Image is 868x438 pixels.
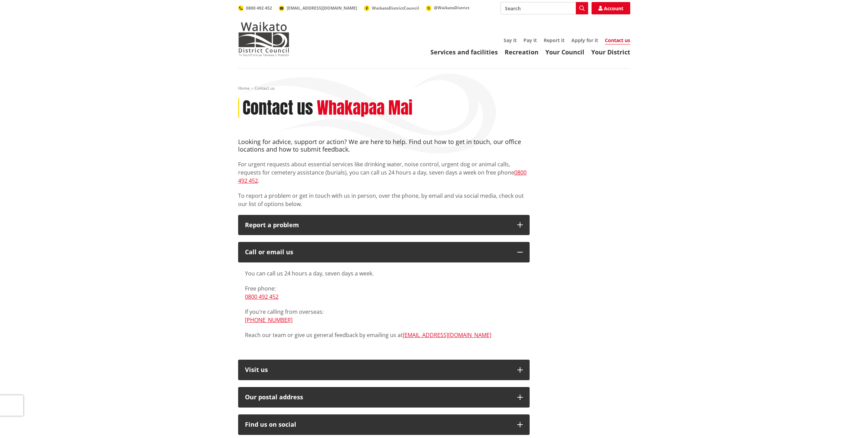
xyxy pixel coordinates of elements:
h2: Our postal address [245,394,510,401]
a: Home [238,85,250,91]
button: Visit us [238,360,530,380]
p: If you're calling from overseas: [245,308,523,324]
p: For urgent requests about essential services like drinking water, noise control, urgent dog or an... [238,160,530,185]
a: Your Council [545,48,584,56]
div: Call or email us [245,249,510,256]
p: Visit us [245,366,510,373]
a: 0800 492 452 [238,169,527,184]
span: [EMAIL_ADDRESS][DOMAIN_NAME] [287,5,357,11]
a: 0800 492 452 [245,293,278,300]
a: Recreation [505,48,539,56]
a: Account [592,2,630,14]
a: Pay it [523,37,537,43]
a: Report it [544,37,565,43]
div: Find us on social [245,421,510,428]
a: Apply for it [571,37,598,43]
a: WaikatoDistrictCouncil [364,5,419,11]
a: [EMAIL_ADDRESS][DOMAIN_NAME] [403,331,491,339]
a: @WaikatoDistrict [426,5,469,11]
button: Our postal address [238,387,530,408]
h2: Whakapaa Mai [317,98,413,118]
a: Say it [504,37,517,43]
h1: Contact us [243,98,313,118]
span: @WaikatoDistrict [434,5,469,11]
iframe: Messenger Launcher [837,409,861,434]
p: Report a problem [245,222,510,229]
button: Report a problem [238,215,530,235]
span: Contact us [255,85,275,91]
button: Find us on social [238,414,530,435]
a: Your District [591,48,630,56]
a: [EMAIL_ADDRESS][DOMAIN_NAME] [279,5,357,11]
a: Contact us [605,37,630,44]
img: Waikato District Council - Te Kaunihera aa Takiwaa o Waikato [238,22,289,56]
a: [PHONE_NUMBER] [245,316,293,324]
p: Free phone: [245,284,523,301]
button: Call or email us [238,242,530,262]
a: 0800 492 452 [238,5,272,11]
input: Search input [501,2,588,14]
p: Reach our team or give us general feedback by emailing us at [245,331,523,339]
p: To report a problem or get in touch with us in person, over the phone, by email and via social me... [238,192,530,208]
a: Services and facilities [430,48,498,56]
p: You can call us 24 hours a day, seven days a week. [245,269,523,278]
h4: Looking for advice, support or action? We are here to help. Find out how to get in touch, our off... [238,138,530,153]
span: 0800 492 452 [246,5,272,11]
nav: breadcrumb [238,86,630,91]
span: WaikatoDistrictCouncil [372,5,419,11]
